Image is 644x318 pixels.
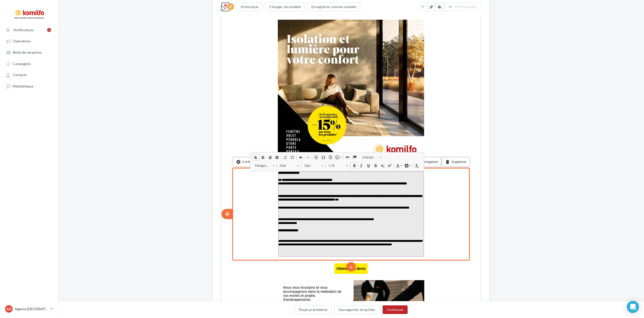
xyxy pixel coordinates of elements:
[227,3,234,10] div: Edition en cours<
[3,81,55,91] a: Médiathèque
[13,84,33,88] span: Médiathèque
[31,178,38,184] a: Aligner à gauche
[182,186,191,192] a: Couleur d'arrière-plan
[3,59,55,68] a: Campagnes
[13,50,42,54] span: Boîte de réception
[383,305,408,314] button: Continuer
[15,306,48,311] p: Agence [GEOGRAPHIC_DATA]
[113,290,146,294] a: Obtenez un devis
[3,235,8,240] i: open_with
[627,301,639,313] div: Open Intercom Messenger
[136,186,143,192] a: Italique (Ctrl+I)
[420,4,425,9] i: text_fields
[158,186,165,192] a: Indice
[165,186,172,192] a: Exposant
[229,5,233,9] i: edit
[3,48,55,57] a: Boîte de réception
[130,178,137,184] a: Insérer un ancre
[444,3,481,11] button: Prévisualiser
[294,305,332,314] button: Étape précédente
[334,305,380,314] button: Sauvegarder et quitter
[3,70,55,79] a: Contacts
[13,39,31,43] span: Opérations
[265,3,305,11] button: Changer de modèle
[80,186,98,192] span: 13px
[173,186,182,192] a: Couleur du texte
[224,182,229,189] i: delete
[3,25,53,34] button: Notifications 1
[418,3,427,11] button: text_fields
[31,186,49,192] span: Paragraphe
[67,178,75,184] a: Insérer/Supprimer une liste à puces
[83,178,90,184] a: Rétablir (Ctrl+Y)
[112,178,121,184] a: Liste des émoticônes
[52,178,59,184] a: Justifier
[105,186,122,192] span: 1.15
[192,186,199,192] a: Supprimer la mise en forme
[56,186,73,192] span: Arial
[13,73,27,77] span: Contacts
[91,178,98,184] a: Ligne horizontale
[236,3,263,11] button: Historique
[151,186,158,192] a: Barré
[76,178,83,184] a: Annuler (Ctrl+Z)
[31,186,55,193] a: Paragraphe
[307,3,360,11] button: Enregistrer comme modèle
[55,186,80,193] a: Arial
[38,178,45,184] a: Centrer
[122,178,130,184] a: Lien
[104,186,129,193] a: 1.15
[80,186,104,193] a: 13px
[6,306,11,311] span: AA
[138,177,162,184] a: Champs personnalisés
[138,178,156,184] span: Champs personnalisés
[455,5,477,9] span: Prévisualiser
[60,178,67,184] a: Insérer/Supprimer une liste numérotée
[13,62,31,66] span: Campagnes
[98,178,105,184] a: Insérer un caractère spécial
[129,186,136,192] a: Gras (Ctrl+B)
[143,186,151,192] a: Souligné (Ctrl+U)
[47,28,51,32] div: 1
[105,178,112,184] a: Coller comme texte brut
[4,304,54,314] a: AA Agence [GEOGRAPHIC_DATA]
[13,28,34,32] span: Notifications
[45,178,52,184] a: Aligner à droite
[3,36,55,45] a: Opérations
